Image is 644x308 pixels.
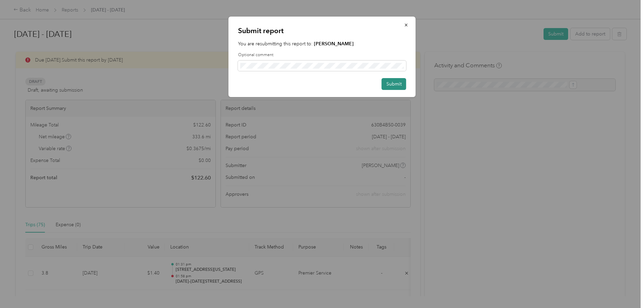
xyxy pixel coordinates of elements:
[606,270,644,308] iframe: Everlance-gr Chat Button Frame
[314,41,354,47] strong: [PERSON_NAME]
[238,40,406,47] p: You are resubmitting this report to:
[382,78,406,90] button: Submit
[238,52,406,58] label: Optional comment
[238,26,406,35] p: Submit report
